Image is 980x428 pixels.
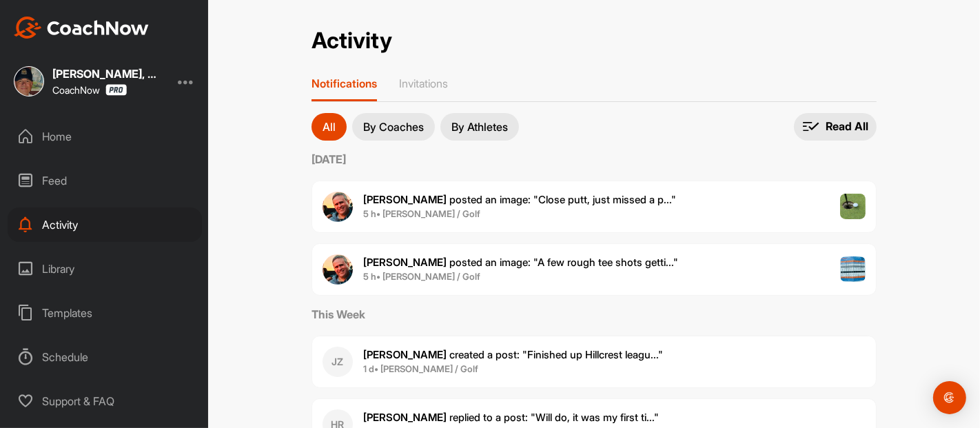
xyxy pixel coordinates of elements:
[352,113,435,141] button: By Coaches
[363,411,447,424] b: [PERSON_NAME]
[363,348,663,361] span: created a post : "Finished up Hillcrest leagu..."
[363,256,447,269] b: [PERSON_NAME]
[8,296,202,330] div: Templates
[840,194,866,220] img: post image
[440,113,519,141] button: By Athletes
[8,119,202,154] div: Home
[451,121,508,132] p: By Athletes
[312,77,377,90] p: Notifications
[8,252,202,286] div: Library
[826,119,868,134] p: Read All
[312,113,347,141] button: All
[363,256,678,269] span: posted an image : " A few rough tee shots getti... "
[14,17,149,39] img: CoachNow
[933,381,966,414] div: Open Intercom Messenger
[312,28,392,54] h2: Activity
[8,340,202,374] div: Schedule
[8,163,202,198] div: Feed
[840,256,866,283] img: post image
[363,411,659,424] span: replied to a post : "Will do, it was my first ti..."
[363,348,447,361] b: [PERSON_NAME]
[312,151,877,167] label: [DATE]
[105,84,127,96] img: CoachNow Pro
[312,306,877,323] label: This Week
[52,84,127,96] div: CoachNow
[323,254,353,285] img: user avatar
[363,363,478,374] b: 1 d • [PERSON_NAME] / Golf
[363,271,480,282] b: 5 h • [PERSON_NAME] / Golf
[323,192,353,222] img: user avatar
[14,66,44,96] img: square_6f22663c80ea9c74e238617ec5116298.jpg
[323,347,353,377] div: JZ
[399,77,448,90] p: Invitations
[363,121,424,132] p: By Coaches
[363,193,447,206] b: [PERSON_NAME]
[8,207,202,242] div: Activity
[8,384,202,418] div: Support & FAQ
[323,121,336,132] p: All
[52,68,163,79] div: [PERSON_NAME], PGA Master Teacher
[363,193,676,206] span: posted an image : " Close putt, just missed a p... "
[363,208,480,219] b: 5 h • [PERSON_NAME] / Golf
